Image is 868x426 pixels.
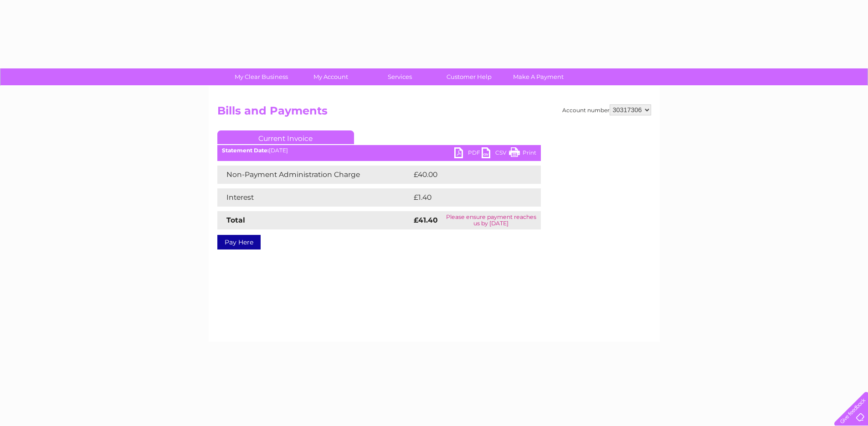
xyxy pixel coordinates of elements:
a: CSV [482,147,509,161]
a: My Account [293,68,368,85]
strong: £41.40 [414,216,438,224]
a: Services [362,68,437,85]
a: Customer Help [431,68,507,85]
td: £1.40 [411,188,519,207]
a: Print [509,147,536,161]
a: My Clear Business [224,68,299,85]
td: Non-Payment Administration Charge [217,166,411,184]
strong: Total [226,216,245,224]
td: Please ensure payment reaches us by [DATE] [442,211,541,229]
div: [DATE] [217,147,541,154]
td: Interest [217,188,411,207]
div: Account number [562,104,651,115]
a: Make A Payment [501,68,576,85]
a: Current Invoice [217,130,354,144]
a: PDF [454,147,482,161]
b: Statement Date: [222,147,269,154]
h2: Bills and Payments [217,104,651,122]
td: £40.00 [411,166,523,184]
a: Pay Here [217,235,261,249]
